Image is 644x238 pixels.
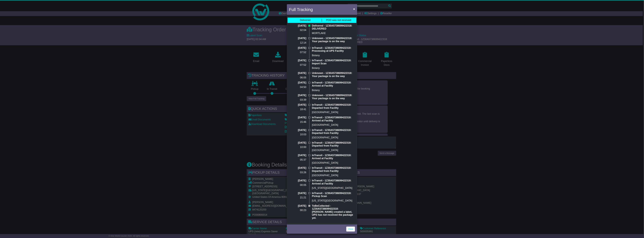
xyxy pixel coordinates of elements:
[312,174,355,177] p: [GEOGRAPHIC_DATA]
[312,72,355,78] p: Unknown - 1Z30A5738699422318: Your package is on the way
[300,19,310,22] div: Delivered
[289,184,306,187] p: 00:05
[289,41,306,44] p: 12:14
[312,192,355,198] p: InTransit - 1Z30A5738699422318: Pickup Scan
[289,76,306,79] p: 06:05
[289,166,306,170] p: [DATE]
[289,29,306,32] p: 02:04
[312,123,355,127] p: [GEOGRAPHIC_DATA]
[289,154,306,157] p: [DATE]
[312,204,355,220] p: ToBeCollected - 1Z30A5738699422318: [PERSON_NAME] created a label, UPS has not received the packa...
[312,54,355,57] p: Botany
[289,179,306,182] p: [DATE]
[312,59,355,65] p: InTransit - 1Z30A5738699422318: Import Scan
[289,86,306,89] p: 04:50
[312,199,355,202] p: [US_STATE][GEOGRAPHIC_DATA]
[289,146,306,149] p: 10:00
[312,187,355,190] p: [US_STATE][GEOGRAPHIC_DATA]
[312,179,355,185] p: InTransit - 1Z30A5738699422318: Arrived at Facility
[289,133,306,136] p: 10:03
[289,196,306,199] p: 21:21
[289,64,306,67] p: 07:52
[289,94,306,97] p: [DATE]
[289,116,306,119] p: [DATE]
[312,149,355,152] p: [GEOGRAPHIC_DATA]
[312,116,355,122] p: InTransit - 1Z30A5738699422318: Arrived at Facility
[289,59,306,62] p: [DATE]
[289,24,306,27] p: [DATE]
[289,6,313,13] h4: Full Tracking
[312,129,355,135] p: InTransit - 1Z30A5738699422318: Departed from Facility
[289,171,306,174] p: 03:26
[289,204,306,208] p: [DATE]
[289,37,306,40] p: [DATE]
[346,227,355,232] a: Close
[312,47,355,53] p: InTransit - 1Z30A5738699422318: Processing at UPS Facility
[353,7,355,11] span: ×
[312,81,355,87] p: InTransit - 1Z30A5738699422318: Arrived at Facility
[289,81,306,84] p: [DATE]
[289,158,306,161] p: 05:37
[312,32,355,35] p: MORTLAKE
[289,121,306,124] p: 15:46
[289,209,306,212] p: 00:23
[289,72,306,75] p: [DATE]
[312,161,355,165] p: [GEOGRAPHIC_DATA]
[352,6,356,12] button: Close
[289,47,306,50] p: [DATE]
[312,154,355,160] p: InTransit - 1Z30A5738699422318: Arrived at Facility
[312,111,355,114] p: [GEOGRAPHIC_DATA]
[289,103,306,106] p: [DATE]
[312,166,355,173] p: InTransit - 1Z30A5738699422318: Departed from Facility
[312,37,355,43] p: Unknown - 1Z30A5738699422318: Your package is on the way
[312,136,355,139] p: [GEOGRAPHIC_DATA]
[312,89,355,92] p: Botany
[289,98,306,101] p: 03:39
[289,192,306,195] p: [DATE]
[312,141,355,147] p: InTransit - 1Z30A5738699422318: Departed from Facility
[326,19,351,21] span: POD was not received
[289,108,306,111] p: 18:41
[312,94,355,100] p: Unknown - 1Z30A5738699422318: Your package is on the way
[312,103,355,109] p: InTransit - 1Z30A5738699422318: Departed from Facility
[289,51,306,54] p: 07:52
[312,67,355,70] p: Botany
[289,129,306,132] p: [DATE]
[289,141,306,144] p: [DATE]
[312,24,355,30] p: Delivered - 1Z30A5738699422318: DELIVERED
